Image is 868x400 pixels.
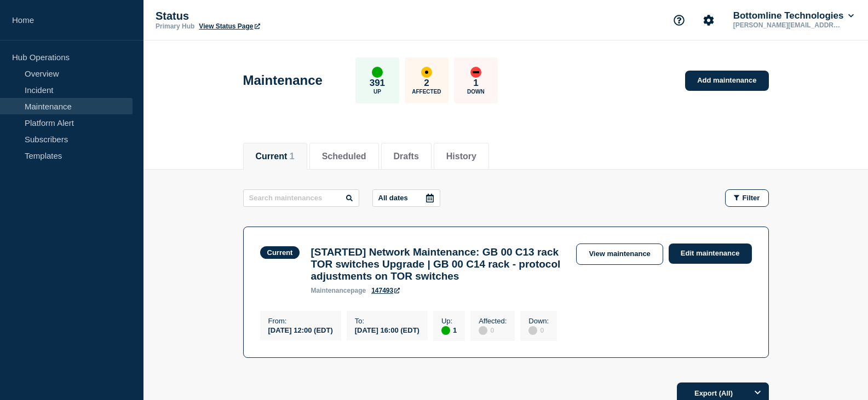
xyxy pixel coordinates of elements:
div: disabled [528,326,537,335]
input: Search maintenances [243,189,359,207]
p: Affected : [479,317,507,325]
div: 0 [528,325,549,335]
p: Up [373,89,381,95]
span: 1 [290,152,295,161]
p: 1 [473,78,478,89]
p: Down : [528,317,549,325]
div: 0 [479,325,507,335]
button: Scheduled [322,152,366,161]
p: 2 [424,78,429,89]
button: Current 1 [256,152,295,161]
p: Primary Hub [156,22,194,30]
p: All dates [378,194,408,202]
div: down [470,67,481,78]
div: [DATE] 16:00 (EDT) [355,325,419,334]
button: Bottomline Technologies [731,10,856,21]
h1: Maintenance [243,73,323,88]
a: Edit maintenance [669,244,752,264]
h3: [STARTED] Network Maintenance: GB 00 C13 rack TOR switches Upgrade | GB 00 C14 rack - protocol ad... [311,246,565,282]
span: Filter [743,194,760,202]
div: [DATE] 12:00 (EDT) [268,325,333,334]
a: 147493 [371,287,400,294]
div: up [372,67,383,78]
div: 1 [441,325,457,335]
button: Support [668,9,691,32]
button: History [446,152,476,161]
p: 391 [370,78,385,89]
div: disabled [479,326,487,335]
button: Filter [725,189,769,207]
p: Up : [441,317,457,325]
a: View Status Page [199,22,260,30]
p: Down [467,89,485,95]
button: Drafts [394,152,419,161]
button: All dates [372,189,440,207]
button: Account settings [697,9,720,32]
span: maintenance [311,287,350,294]
p: [PERSON_NAME][EMAIL_ADDRESS][PERSON_NAME][DOMAIN_NAME] [731,21,845,29]
a: View maintenance [576,244,663,265]
a: Add maintenance [685,71,768,91]
p: Status [156,10,375,22]
div: Current [267,248,293,257]
p: From : [268,317,333,325]
p: page [311,287,366,294]
div: up [441,326,450,335]
p: Affected [412,89,441,95]
div: affected [421,67,432,78]
p: To : [355,317,419,325]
